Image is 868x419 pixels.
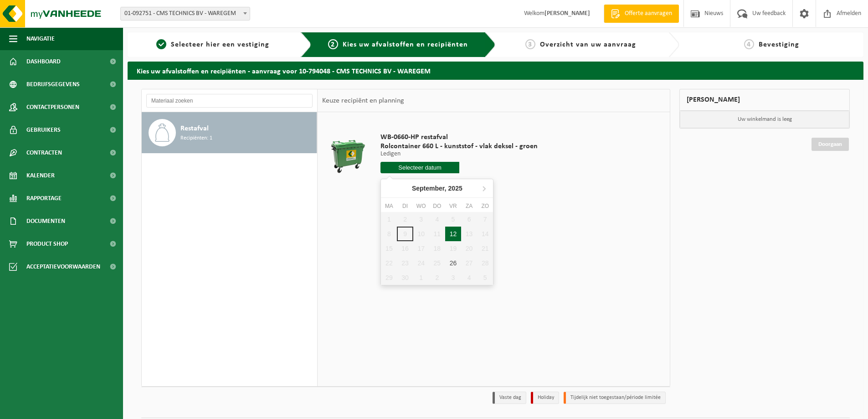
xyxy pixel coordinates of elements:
div: zo [477,202,493,211]
li: Tijdelijk niet toegestaan/période limitée [564,392,666,404]
a: 1Selecteer hier een vestiging [132,39,293,50]
div: vr [445,202,461,211]
button: Restafval Recipiënten: 1 [142,112,317,153]
span: Gebruikers [26,119,61,141]
span: Bedrijfsgegevens [26,73,80,96]
div: September, [408,181,466,196]
input: Selecteer datum [380,162,459,173]
p: Uw winkelmand is leeg [680,111,849,128]
div: 26 [445,256,461,270]
span: Recipiënten: 1 [180,134,212,143]
div: [PERSON_NAME] [679,89,850,111]
p: Ledigen [380,151,538,157]
span: Acceptatievoorwaarden [26,255,100,278]
span: Contactpersonen [26,96,79,119]
h2: Kies uw afvalstoffen en recipiënten - aanvraag voor 10-794048 - CMS TECHNICS BV - WAREGEM [128,62,863,79]
span: Offerte aanvragen [622,9,674,18]
span: 1 [156,39,166,49]
span: Product Shop [26,233,68,255]
span: Documenten [26,210,65,233]
span: 01-092751 - CMS TECHNICS BV - WAREGEM [120,7,250,21]
span: Navigatie [26,27,55,50]
span: Dashboard [26,50,61,73]
span: Kalender [26,164,55,187]
span: Contracten [26,141,62,164]
span: Rolcontainer 660 L - kunststof - vlak deksel - groen [380,142,538,151]
div: Keuze recipiënt en planning [318,89,409,112]
div: di [397,202,413,211]
li: Vaste dag [493,392,526,404]
span: 4 [744,39,754,49]
a: Offerte aanvragen [604,5,679,23]
a: Doorgaan [812,138,849,151]
div: do [429,202,445,211]
span: Rapportage [26,187,62,210]
strong: [PERSON_NAME] [544,10,590,17]
div: wo [413,202,429,211]
div: ma [381,202,397,211]
span: WB-0660-HP restafval [380,133,538,142]
i: 2025 [448,185,462,191]
span: Overzicht van uw aanvraag [540,41,636,48]
span: Bevestiging [759,41,799,48]
span: Restafval [180,123,209,134]
input: Materiaal zoeken [146,94,313,108]
span: Selecteer hier een vestiging [171,41,269,48]
span: 01-092751 - CMS TECHNICS BV - WAREGEM [121,7,250,20]
span: 3 [525,39,535,49]
span: 2 [328,39,338,49]
li: Holiday [531,392,559,404]
div: za [461,202,477,211]
span: Kies uw afvalstoffen en recipiënten [343,41,468,48]
div: 12 [445,227,461,241]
